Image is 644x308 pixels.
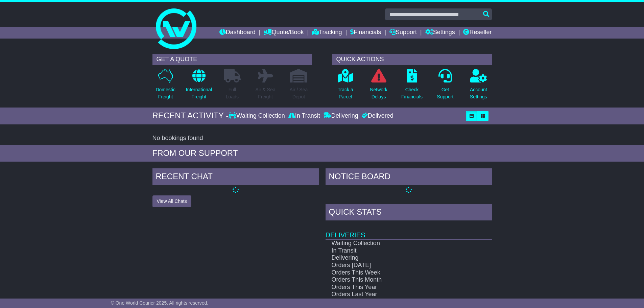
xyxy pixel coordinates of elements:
div: NOTICE BOARD [326,168,492,187]
td: Waiting Collection [326,239,468,247]
p: International Freight [186,86,212,100]
div: RECENT ACTIVITY - [152,111,229,121]
div: Delivered [360,112,393,120]
a: Track aParcel [337,69,354,104]
a: Quote/Book [264,27,304,39]
td: Orders This Year [326,284,468,291]
p: Domestic Freight [156,86,175,100]
a: Financials [350,27,381,39]
p: Full Loads [224,86,241,100]
a: Tracking [312,27,342,39]
a: GetSupport [436,69,454,104]
p: Check Financials [401,86,423,100]
p: Account Settings [470,86,487,100]
td: In Transit [326,247,468,255]
p: Get Support [437,86,453,100]
div: Delivering [322,112,360,120]
a: DomesticFreight [155,69,175,104]
td: Orders Last Year [326,291,468,298]
p: Air & Sea Freight [256,86,276,100]
a: AccountSettings [470,69,487,104]
a: InternationalFreight [186,69,212,104]
p: Track a Parcel [338,86,353,100]
div: Quick Stats [326,204,492,222]
div: Waiting Collection [229,112,286,120]
a: Support [389,27,417,39]
td: Orders [DATE] [326,262,468,269]
a: Dashboard [219,27,256,39]
span: © One World Courier 2025. All rights reserved. [111,300,209,306]
p: Network Delays [370,86,387,100]
div: RECENT CHAT [152,168,319,187]
a: NetworkDelays [369,69,387,104]
a: Reseller [463,27,492,39]
div: QUICK ACTIONS [332,54,492,65]
div: In Transit [287,112,322,120]
td: Deliveries [326,222,492,239]
p: Air / Sea Depot [290,86,308,100]
a: Settings [425,27,455,39]
td: Orders This Month [326,276,468,284]
a: CheckFinancials [401,69,423,104]
td: Orders This Week [326,269,468,277]
div: FROM OUR SUPPORT [152,148,492,158]
button: View All Chats [152,195,191,207]
div: GET A QUOTE [152,54,312,65]
div: No bookings found [152,135,492,142]
td: Delivering [326,254,468,262]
